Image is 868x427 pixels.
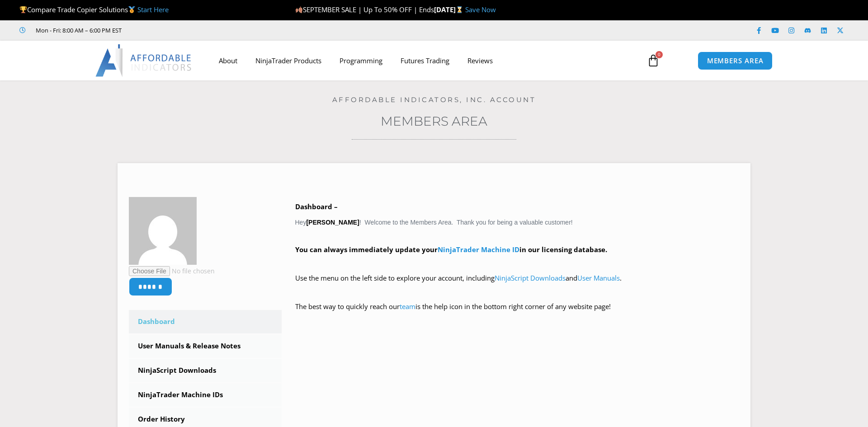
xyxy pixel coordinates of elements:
[33,25,122,36] span: Mon - Fri: 8:00 AM – 6:00 PM EST
[128,6,135,13] img: 🥇
[577,273,620,282] a: User Manuals
[656,51,663,58] span: 0
[465,5,496,14] a: Save Now
[210,50,637,71] nav: Menu
[129,197,197,265] img: c520788298c70ea641d98bbfbe32cf94351b8bc11113b48396b997dbb0d6234f
[633,47,673,74] a: 0
[246,50,330,71] a: NinjaTrader Products
[698,52,773,70] a: MEMBERS AREA
[458,50,502,71] a: Reviews
[134,26,270,35] iframe: Customer reviews powered by Trustpilot
[20,6,27,13] img: 🏆
[381,113,487,129] a: Members Area
[456,6,463,13] img: ⌛
[137,5,169,14] a: Start Here
[295,202,338,211] b: Dashboard –
[95,44,193,77] img: LogoAI | Affordable Indicators – NinjaTrader
[295,245,607,254] strong: You can always immediately update your in our licensing database.
[332,95,536,104] a: Affordable Indicators, Inc. Account
[707,57,764,64] span: MEMBERS AREA
[306,219,359,226] strong: [PERSON_NAME]
[129,359,282,382] a: NinjaScript Downloads
[392,50,458,71] a: Futures Trading
[495,273,566,282] a: NinjaScript Downloads
[129,334,282,358] a: User Manuals & Release Notes
[129,310,282,333] a: Dashboard
[296,6,302,13] img: 🍂
[295,300,740,326] p: The best way to quickly reach our is the help icon in the bottom right corner of any website page!
[19,5,169,14] span: Compare Trade Copier Solutions
[295,201,740,326] div: Hey ! Welcome to the Members Area. Thank you for being a valuable customer!
[438,245,519,254] a: NinjaTrader Machine ID
[295,5,434,14] span: SEPTEMBER SALE | Up To 50% OFF | Ends
[400,302,415,311] a: team
[210,50,246,71] a: About
[330,50,392,71] a: Programming
[129,383,282,407] a: NinjaTrader Machine IDs
[295,272,740,297] p: Use the menu on the left side to explore your account, including and .
[434,5,465,14] strong: [DATE]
